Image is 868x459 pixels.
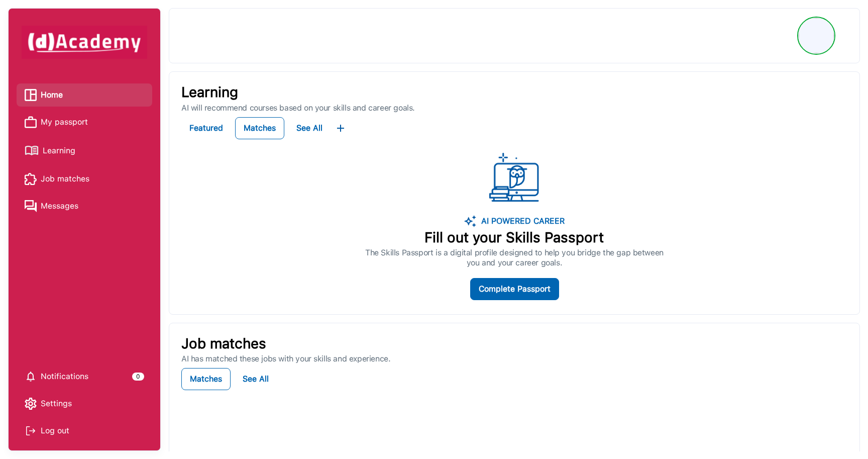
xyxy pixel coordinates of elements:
[132,373,144,381] div: 0
[244,121,276,135] div: Matches
[464,215,476,227] img: image
[41,87,63,103] span: Home
[22,26,147,59] img: dAcademy
[181,84,847,101] p: Learning
[235,117,284,139] button: Matches
[181,354,847,364] p: AI has matched these jobs with your skills and experience.
[41,369,88,384] span: Notifications
[41,199,78,214] span: Messages
[296,121,322,135] div: See All
[25,171,144,187] a: Job matches iconJob matches
[181,368,231,390] button: Matches
[335,122,347,134] img: ...
[25,115,144,130] a: My passport iconMy passport
[470,278,559,300] button: Complete Passport
[181,117,231,139] button: Featured
[476,215,565,227] p: AI POWERED CAREER
[25,199,144,214] a: Messages iconMessages
[25,87,144,103] a: Home iconHome
[25,142,144,159] a: Learning iconLearning
[41,115,88,130] span: My passport
[25,89,37,101] img: Home icon
[25,425,37,437] img: Log out
[181,103,847,113] p: AI will recommend courses based on your skills and career goals.
[41,396,72,411] span: Settings
[181,335,847,352] p: Job matches
[479,282,551,296] div: Complete Passport
[365,248,664,268] p: The Skills Passport is a digital profile designed to help you bridge the gap between you and your...
[365,229,664,246] p: Fill out your Skills Passport
[25,116,37,128] img: My passport icon
[190,372,222,386] div: Matches
[25,371,37,383] img: setting
[25,423,144,438] div: Log out
[235,368,277,390] button: See All
[799,18,834,53] img: Profile
[25,200,37,212] img: Messages icon
[489,153,539,203] img: ...
[25,142,39,159] img: Learning icon
[25,398,37,410] img: setting
[25,173,37,185] img: Job matches icon
[189,121,223,135] div: Featured
[41,171,89,187] span: Job matches
[243,372,269,386] div: See All
[43,143,75,158] span: Learning
[288,117,331,139] button: See All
